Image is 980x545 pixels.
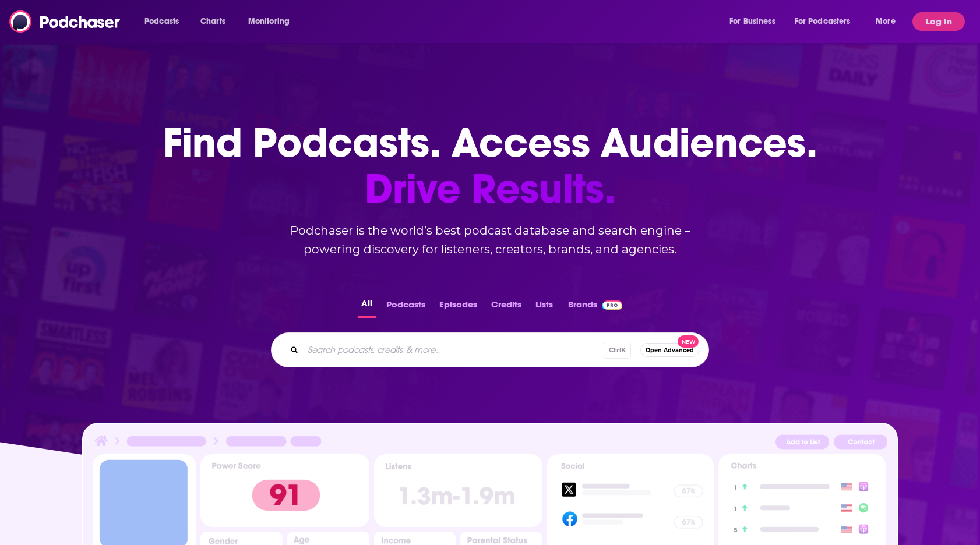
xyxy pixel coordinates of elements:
h2: Podchaser is the world’s best podcast database and search engine – powering discovery for listene... [257,221,723,259]
img: Podcast Insights Listens [374,454,542,527]
button: open menu [787,12,868,31]
button: Lists [532,296,556,318]
span: Ctrl K [604,342,631,359]
div: Search podcasts, credits, & more... [271,332,709,367]
span: For Business [729,13,775,30]
a: BrandsPodchaser Pro [568,296,622,318]
button: All [358,296,376,318]
button: open menu [868,12,910,31]
h1: Find Podcasts. Access Audiences. [163,120,817,212]
button: Episodes [436,296,481,318]
span: Podcasts [144,13,179,30]
button: open menu [136,12,194,31]
input: Search podcasts, credits, & more... [303,341,604,359]
button: open menu [721,12,790,31]
span: More [876,13,896,30]
span: Monitoring [248,13,290,30]
button: Podcasts [383,296,429,318]
span: New [678,335,699,348]
img: Podchaser - Follow, Share and Rate Podcasts [9,10,121,33]
span: For Podcasters [795,13,851,30]
img: Podchaser Pro [602,300,622,310]
span: Open Advanced [646,347,694,353]
img: Podcast Insights Header [93,433,887,454]
button: Log In [912,12,965,31]
img: Podcast Insights Power score [200,454,369,527]
button: Open AdvancedNew [640,343,699,357]
span: Drive Results. [163,166,817,212]
button: Credits [488,296,525,318]
a: Charts [193,12,232,31]
button: open menu [240,12,305,31]
span: Charts [200,13,225,30]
